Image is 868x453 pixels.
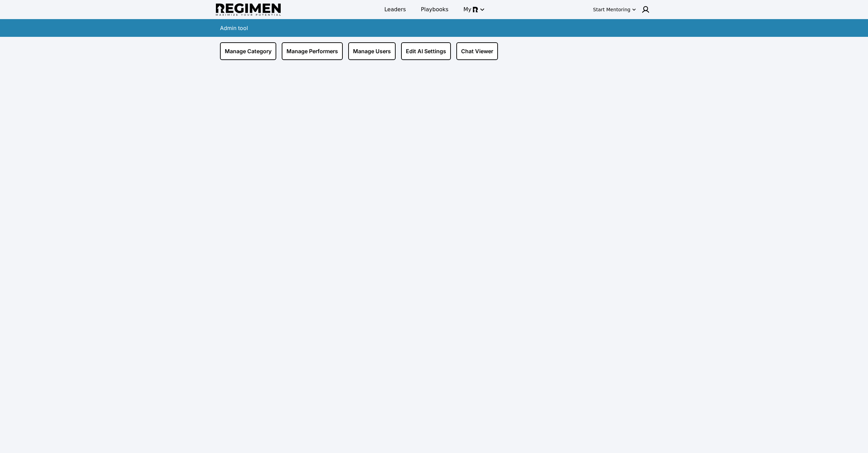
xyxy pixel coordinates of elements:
a: Chat Viewer [456,42,498,60]
a: Manage Category [220,42,276,60]
span: Leaders [384,5,406,14]
span: My [464,5,471,14]
a: Edit AI Settings [401,42,451,60]
a: Manage Performers [282,42,343,60]
a: Leaders [380,3,410,16]
img: Regimen logo [216,3,281,16]
button: Start Mentoring [592,4,637,15]
div: Admin tool [220,24,248,32]
span: Playbooks [421,5,448,14]
img: user icon [642,5,650,14]
button: My [459,3,488,16]
a: Playbooks [417,3,453,16]
a: Manage Users [348,42,396,60]
div: Start Mentoring [593,6,631,13]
